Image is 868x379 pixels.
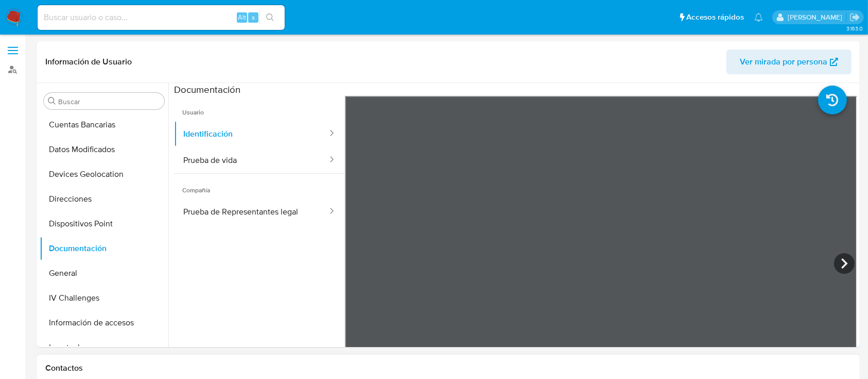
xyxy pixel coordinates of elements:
[40,236,168,261] button: Documentación
[740,50,827,74] span: Ver mirada por persona
[40,261,168,286] button: General
[259,10,281,25] button: search-icon
[40,112,168,137] button: Cuentas Bancarias
[40,211,168,236] button: Dispositivos Point
[238,12,246,22] span: Alt
[40,187,168,211] button: Direcciones
[252,12,255,22] span: s
[726,50,852,74] button: Ver mirada por persona
[686,12,744,23] span: Accesos rápidos
[788,12,846,22] p: federico.dibella@mercadolibre.com
[38,11,285,24] input: Buscar usuario o caso...
[40,310,168,335] button: Información de accesos
[40,162,168,187] button: Devices Geolocation
[45,57,132,67] h1: Información de Usuario
[48,97,56,105] button: Buscar
[40,286,168,310] button: IV Challenges
[849,12,860,23] a: Salir
[754,13,763,22] a: Notificaciones
[45,363,852,373] h1: Contactos
[40,137,168,162] button: Datos Modificados
[58,97,160,106] input: Buscar
[40,335,168,360] button: Insurtech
